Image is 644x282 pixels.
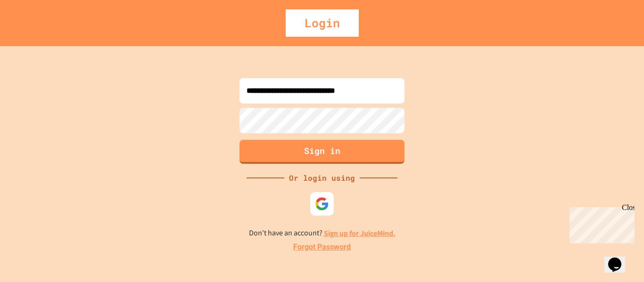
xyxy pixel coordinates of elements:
p: Don't have an account? [249,227,396,239]
div: Or login using [284,172,360,184]
div: Login [286,9,359,37]
a: Sign up for JuiceMind. [324,228,396,238]
img: google-icon.svg [315,197,329,211]
a: Forgot Password [293,242,351,253]
iframe: chat widget [604,244,635,273]
div: Chat with us now!Close [4,4,65,60]
button: Sign in [239,140,405,164]
iframe: chat widget [566,203,635,243]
